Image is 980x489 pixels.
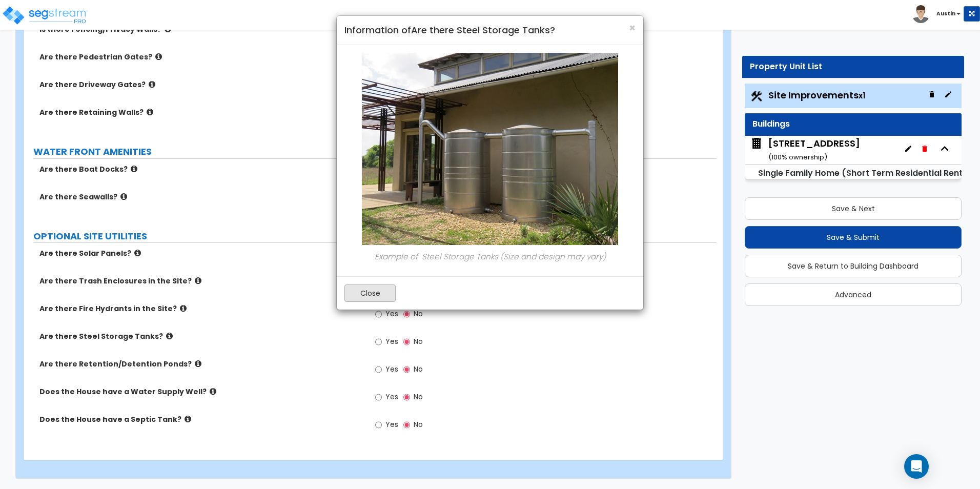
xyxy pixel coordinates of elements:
[375,251,606,262] i: Example of Steel Storage Tanks (Size and design may vary)
[629,21,636,35] span: ×
[344,24,636,37] h4: Information of Are there Steel Storage Tanks?
[362,53,618,245] img: storage_tank_1.jpg
[629,23,636,33] button: Close
[904,454,929,479] div: Open Intercom Messenger
[344,284,396,302] button: Close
